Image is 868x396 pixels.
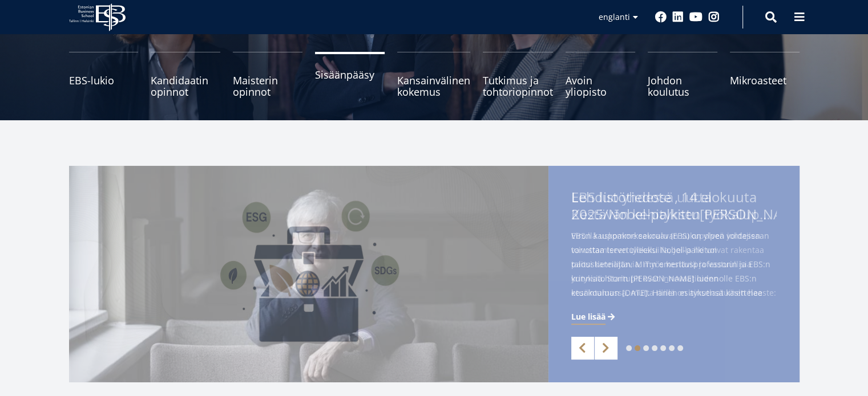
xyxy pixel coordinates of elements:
a: Lue lisää [571,311,617,322]
a: Tutkimus ja tohtoriopinnot [483,52,553,97]
a: Johdon koulutus [648,52,717,97]
font: EBS-lukio [69,74,114,87]
font: elokuuta [701,187,757,206]
font: Johdon koulutus [648,74,689,99]
font: Maisterin opinnot [233,74,278,99]
a: Kansainvälinen kokemus [397,52,470,97]
font: [PERSON_NAME] [700,205,806,223]
font: Nobel [608,205,646,223]
font: Lue lisää [571,311,605,322]
a: Kandidaatin opinnot [151,52,220,97]
font: Sisäänpääsy [315,68,374,81]
font: Viron kauppakorkeakoulu (EBS) on ylpeä voidessaan toivottaa tervetulleeksi Nobel-palkitun taloust... [571,230,770,326]
a: EBS-lukio [69,52,139,97]
font: Lehdistötiedote [571,187,671,206]
a: Mikroasteet [730,52,800,97]
img: a [69,166,548,382]
font: Kandidaatin opinnot [151,74,208,99]
font: Avoin yliopisto [566,74,607,99]
font: 14. [681,187,701,206]
a: Maisterin opinnot [233,52,302,97]
font: Tutkimus ja tohtoriopinnot [483,74,553,99]
font: Kansainvälinen kokemus [397,74,470,99]
font: palkittu [651,205,700,223]
font: Mikroasteet [730,74,786,87]
font: , [675,187,678,206]
a: Avoin yliopisto [566,52,635,97]
font: 2025 [571,205,603,223]
font: - [646,205,651,223]
a: Sisäänpääsy [315,52,385,97]
font: / [603,205,608,223]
